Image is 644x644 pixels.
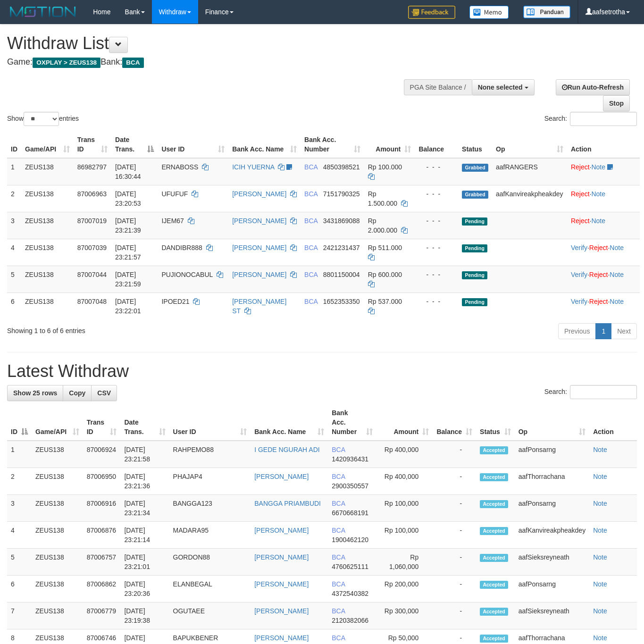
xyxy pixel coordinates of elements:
td: aafKanvireakpheakdey [515,522,589,549]
td: 3 [7,495,32,522]
td: ZEUS138 [32,441,83,468]
a: Note [591,217,605,225]
th: Action [567,131,640,158]
div: - - - [418,216,454,226]
td: - [433,441,476,468]
span: 86982797 [77,163,107,171]
img: panduan.png [523,6,570,18]
select: Showentries [24,112,59,126]
a: [PERSON_NAME] ST [232,298,286,315]
td: [DATE] 23:21:58 [120,441,169,468]
span: Copy 1900462120 to clipboard [332,536,368,544]
th: Bank Acc. Name: activate to sort column ascending [228,131,301,158]
th: User ID: activate to sort column ascending [158,131,228,158]
span: [DATE] 23:22:01 [115,298,141,315]
span: Copy 4850398521 to clipboard [323,163,360,171]
td: PHAJAP4 [169,468,251,495]
td: 4 [7,239,21,266]
td: 5 [7,266,21,293]
td: 2 [7,185,21,212]
span: BCA [304,217,318,225]
td: · [567,212,640,239]
a: Next [611,323,637,339]
td: OGUTAEE [169,602,251,629]
img: Feedback.jpg [408,6,455,19]
span: Accepted [480,581,508,589]
span: 87007039 [77,244,107,251]
td: ZEUS138 [32,522,83,549]
a: Run Auto-Refresh [556,79,630,95]
th: Bank Acc. Number: activate to sort column ascending [328,404,376,441]
td: ZEUS138 [21,266,74,293]
td: Rp 100,000 [376,522,433,549]
span: [DATE] 23:21:57 [115,244,141,261]
th: Status: activate to sort column ascending [476,404,515,441]
a: [PERSON_NAME] [232,271,286,278]
th: Balance: activate to sort column ascending [433,404,476,441]
div: - - - [418,297,454,306]
a: Note [593,500,607,507]
td: ZEUS138 [21,185,74,212]
span: BCA [304,298,318,305]
td: 7 [7,602,32,629]
label: Search: [544,112,637,126]
td: · · [567,293,640,319]
td: aafSieksreyneath [515,602,589,629]
td: - [433,602,476,629]
td: ZEUS138 [32,495,83,522]
a: Note [610,271,624,278]
img: MOTION_logo.png [7,5,79,19]
th: Balance [415,131,458,158]
span: Rp 1.500.000 [368,190,397,207]
td: RAHPEMO88 [169,441,251,468]
td: Rp 1,060,000 [376,549,433,576]
label: Search: [544,385,637,399]
td: ZEUS138 [32,602,83,629]
a: [PERSON_NAME] [254,527,309,534]
span: 87006963 [77,190,107,198]
span: Rp 537.000 [368,298,402,305]
span: BCA [332,500,345,507]
span: Copy 2421231437 to clipboard [323,244,360,251]
a: Note [593,580,607,588]
div: PGA Site Balance / [404,79,472,95]
span: [DATE] 16:30:44 [115,163,141,180]
th: Status [458,131,492,158]
div: - - - [418,243,454,252]
a: Show 25 rows [7,385,63,401]
a: Reject [571,163,590,171]
a: 1 [595,323,611,339]
td: Rp 100,000 [376,495,433,522]
td: [DATE] 23:21:34 [120,495,169,522]
a: Verify [571,298,587,305]
span: Rp 2.000.000 [368,217,397,234]
span: Copy 4372540382 to clipboard [332,590,368,597]
td: 87006950 [83,468,121,495]
span: UFUFUF [161,190,188,198]
td: ZEUS138 [32,468,83,495]
span: 87007048 [77,298,107,305]
div: - - - [418,189,454,199]
span: Accepted [480,527,508,535]
span: Accepted [480,500,508,508]
td: · · [567,266,640,293]
td: aafSieksreyneath [515,549,589,576]
a: [PERSON_NAME] [254,580,309,588]
td: ZEUS138 [21,158,74,185]
td: aafRANGERS [492,158,567,185]
a: Note [591,190,605,198]
span: None selected [478,84,523,91]
td: - [433,576,476,602]
span: Rp 511.000 [368,244,402,251]
a: Note [593,473,607,480]
td: - [433,468,476,495]
a: [PERSON_NAME] [232,217,286,225]
td: [DATE] 23:19:38 [120,602,169,629]
td: GORDON88 [169,549,251,576]
span: Pending [462,244,487,252]
td: Rp 400,000 [376,441,433,468]
a: Stop [603,95,630,111]
td: aafPonsarng [515,441,589,468]
span: BCA [304,163,318,171]
td: aafPonsarng [515,495,589,522]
